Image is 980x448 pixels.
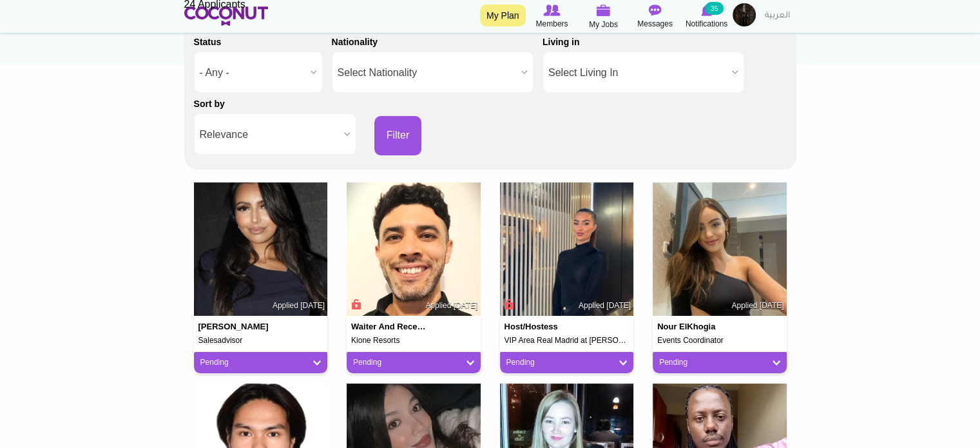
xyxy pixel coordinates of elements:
[200,114,339,155] span: Relevance
[681,3,733,30] a: Notifications Notifications 35
[194,35,222,48] label: Status
[480,5,526,26] a: My Plan
[504,336,629,345] h5: VIP Area Real Madrid at [PERSON_NAME][GEOGRAPHIC_DATA]
[543,35,580,48] label: Living in
[657,322,732,331] h4: Nour ElKhogia
[504,322,579,331] h4: Host/Hostess
[659,357,780,368] a: Pending
[589,18,618,31] span: My Jobs
[349,298,361,311] span: Connect to Unlock the Profile
[637,17,673,30] span: Messages
[374,116,422,155] button: Filter
[351,336,476,345] h5: Kione Resorts
[347,182,481,317] img: Hugo Villanueva's picture
[198,322,273,331] h4: [PERSON_NAME]
[506,357,628,368] a: Pending
[629,3,681,30] a: Messages Messages
[657,336,782,345] h5: Events Coordinator
[686,17,727,30] span: Notifications
[194,182,328,317] img: Nadia Abjamma's picture
[194,97,225,110] label: Sort by
[503,298,514,311] span: Connect to Unlock the Profile
[351,322,426,331] h4: Waiter and Recepcionist
[500,182,634,317] img: Paula Zarco's picture
[338,52,516,93] span: Select Nationality
[332,35,378,48] label: Nationality
[198,336,323,345] h5: Salesadvisor
[200,357,322,368] a: Pending
[535,17,568,30] span: Members
[526,3,578,30] a: Browse Members Members
[578,3,629,31] a: My Jobs My Jobs
[200,52,305,93] span: - Any -
[548,52,727,93] span: Select Living In
[653,182,787,317] img: Nour ElKhogia's picture
[758,3,796,29] a: العربية
[184,6,269,26] img: Home
[353,357,474,368] a: Pending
